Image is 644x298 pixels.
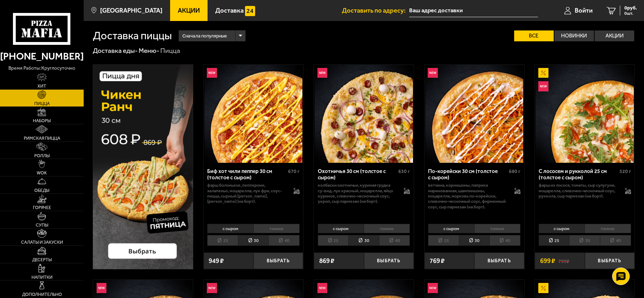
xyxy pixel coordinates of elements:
[160,47,180,55] div: Пицца
[428,224,474,233] li: с сыром
[37,84,46,89] span: Хит
[207,224,253,233] li: с сыром
[429,257,444,264] span: 769 ₽
[319,257,334,264] span: 869 ₽
[33,119,51,123] span: Наборы
[318,224,364,233] li: с сыром
[600,235,631,245] li: 40
[318,168,397,181] div: Охотничья 30 см (толстое с сыром)
[209,257,224,264] span: 949 ₽
[364,252,414,269] button: Выбрать
[558,257,569,264] s: 799 ₽
[379,235,410,245] li: 40
[178,7,200,14] span: Акции
[474,252,524,269] button: Выбрать
[238,235,269,245] li: 30
[428,182,507,209] p: ветчина, корнишоны, паприка маринованная, шампиньоны, моцарелла, морковь по-корейски, сливочно-че...
[428,168,507,181] div: По-корейски 30 см (толстое с сыром)
[34,154,50,158] span: Роллы
[459,235,490,245] li: 30
[207,235,238,245] li: 25
[539,235,569,245] li: 25
[585,252,635,269] button: Выбрать
[317,283,328,293] img: Новинка
[314,65,414,163] a: НовинкаОхотничья 30 см (толстое с сыром)
[428,68,438,78] img: Новинка
[514,30,554,41] label: Все
[535,65,635,163] a: АкционныйНовинкаС лососем и рукколой 25 см (толстое с сыром)
[554,30,594,41] label: Новинки
[37,171,47,175] span: WOK
[204,65,303,163] img: Биф хот чили пеппер 30 см (толстое с сыром)
[288,168,300,174] span: 670 г
[318,235,349,245] li: 25
[539,224,584,233] li: с сыром
[204,65,303,163] a: НовинкаБиф хот чили пеппер 30 см (толстое с сыром)
[22,292,62,297] span: Дополнительно
[584,224,631,233] li: тонкое
[474,224,520,233] li: тонкое
[318,182,397,204] p: колбаски охотничьи, куриная грудка су-вид, лук красный, моцарелла, яйцо куриное, сливочно-чесночн...
[624,6,637,11] span: 0 руб.
[32,258,52,262] span: Десерты
[428,235,459,245] li: 25
[425,65,524,163] img: По-корейски 30 см (толстое с сыром)
[538,283,548,293] img: Акционный
[425,65,524,163] a: НовинкаПо-корейски 30 см (толстое с сыром)
[245,6,255,16] img: 15daf4d41897b9f0e9f617042186c801.svg
[409,4,538,17] input: Ваш адрес доставки
[538,81,548,91] img: Новинка
[398,168,410,174] span: 630 г
[93,47,138,55] a: Доставка еды-
[575,7,593,14] span: Войти
[253,252,303,269] button: Выбрать
[315,65,413,163] img: Охотничья 30 см (толстое с сыром)
[253,224,300,233] li: тонкое
[207,283,217,293] img: Новинка
[595,30,634,41] label: Акции
[33,206,51,210] span: Горячее
[34,102,50,106] span: Пицца
[342,7,409,14] span: Доставить по адресу:
[36,223,48,228] span: Супы
[540,257,555,264] span: 699 ₽
[215,7,244,14] span: Доставка
[268,235,300,245] li: 40
[31,275,52,280] span: Напитки
[207,68,217,78] img: Новинка
[509,168,520,174] span: 680 г
[539,168,618,181] div: С лососем и рукколой 25 см (толстое с сыром)
[207,182,287,204] p: фарш болоньезе, пепперони, халапеньо, моцарелла, лук фри, соус-пицца, сырный [PERSON_NAME], [PERS...
[317,68,328,78] img: Новинка
[539,182,618,199] p: фарш из лосося, томаты, сыр сулугуни, моцарелла, сливочно-чесночный соус, руккола, сыр пармезан (...
[569,235,600,245] li: 30
[182,29,227,42] span: Сначала популярные
[364,224,410,233] li: тонкое
[624,11,637,15] span: 0 шт.
[535,65,634,163] img: С лососем и рукколой 25 см (толстое с сыром)
[538,68,548,78] img: Акционный
[348,235,379,245] li: 30
[93,30,172,41] h1: Доставка пиццы
[139,47,159,55] a: Меню-
[489,235,520,245] li: 40
[428,283,438,293] img: Новинка
[34,188,49,193] span: Обеды
[97,283,107,293] img: Новинка
[619,168,631,174] span: 520 г
[207,168,286,181] div: Биф хот чили пеппер 30 см (толстое с сыром)
[24,136,60,141] span: Римская пицца
[21,240,63,245] span: Салаты и закуски
[100,7,162,14] span: [GEOGRAPHIC_DATA]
